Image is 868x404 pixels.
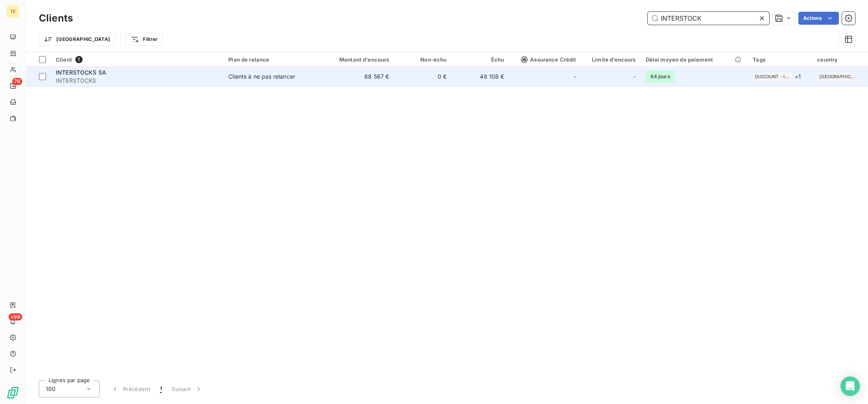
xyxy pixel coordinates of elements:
td: 48 108 € [452,67,509,86]
span: INTERSTOCKS [56,77,219,85]
h3: Clients [39,11,73,26]
span: Client [56,56,72,63]
span: + 1 [795,72,801,81]
div: Plan de relance [228,56,312,63]
span: DISCOUNT - INDEP [755,74,791,79]
span: 64 jours [646,71,675,83]
input: Rechercher [648,12,769,25]
button: Actions [798,12,839,25]
div: Open Intercom Messenger [840,376,860,396]
span: 1 [75,56,83,63]
button: 1 [155,380,167,398]
span: 1 [160,385,162,393]
td: 68 567 € [317,67,394,86]
div: Tags [753,56,807,63]
div: country [817,56,863,63]
span: - [633,73,636,81]
span: INTERSTOCKS SA [56,69,106,76]
span: +99 [9,313,22,321]
button: [GEOGRAPHIC_DATA] [39,33,115,46]
span: Assurance Crédit [521,56,576,63]
div: Échu [457,56,504,63]
button: Précédent [106,380,155,398]
span: 76 [12,78,22,85]
span: - [574,73,576,81]
div: Non-échu [399,56,447,63]
span: 100 [46,385,55,393]
button: Filtrer [126,33,163,46]
div: Clients à ne pas relancer [228,73,295,81]
img: Logo LeanPay [6,386,19,399]
div: Montant d'encours [322,56,389,63]
span: [GEOGRAPHIC_DATA] [819,74,855,79]
td: 0 € [394,67,451,86]
button: Suivant [167,380,208,398]
div: Délai moyen de paiement [646,56,743,63]
div: TE [6,5,19,18]
div: Limite d’encours [586,56,636,63]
